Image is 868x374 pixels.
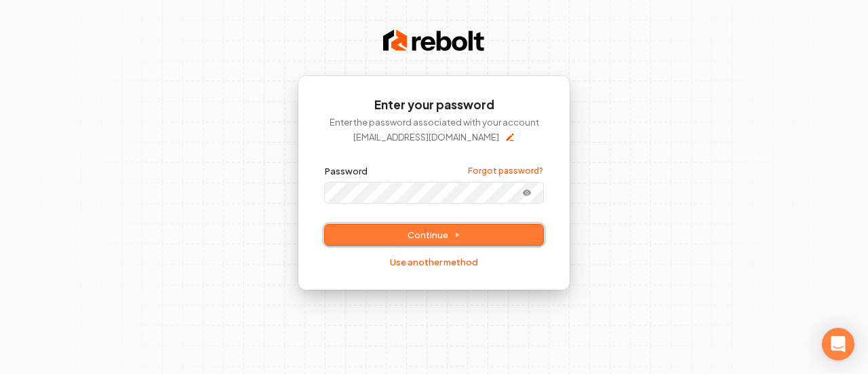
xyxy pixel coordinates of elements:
p: [EMAIL_ADDRESS][DOMAIN_NAME] [353,131,499,143]
a: Forgot password? [468,166,543,176]
a: Use another method [390,256,478,268]
p: Enter the password associated with your account [325,116,543,128]
div: Open Intercom Messenger [822,328,854,360]
label: Password [325,165,368,177]
button: Show password [513,185,540,201]
img: Rebolt Logo [383,27,485,54]
h1: Enter your password [325,97,543,113]
span: Continue [408,229,460,241]
button: Continue [325,225,543,245]
button: Edit [505,132,515,143]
